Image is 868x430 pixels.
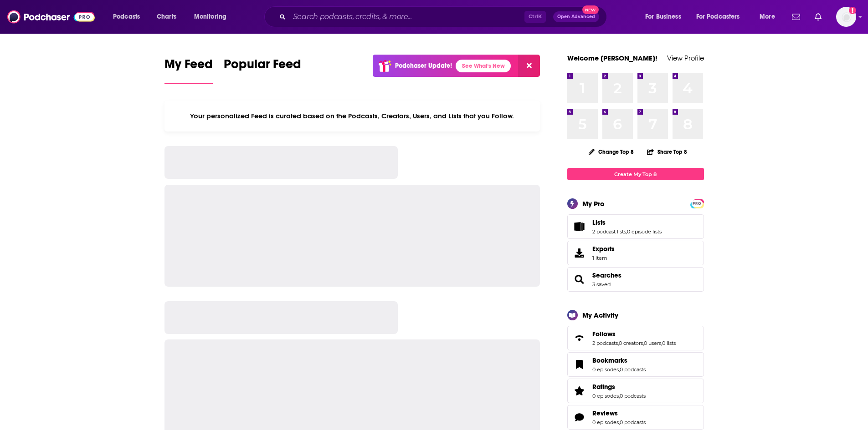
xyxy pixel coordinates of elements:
[592,383,646,391] a: Ratings
[620,366,646,373] a: 0 podcasts
[619,340,643,346] a: 0 creators
[567,241,704,265] a: Exports
[592,245,615,253] span: Exports
[836,7,856,27] img: User Profile
[583,146,640,157] button: Change Top 8
[224,56,301,77] span: Popular Feed
[696,10,740,23] span: For Podcasters
[570,332,589,344] a: Follows
[592,218,662,227] a: Lists
[592,255,615,261] span: 1 item
[567,326,704,350] span: Follows
[224,56,301,84] a: Popular Feed
[7,8,95,25] img: Podchaser - Follow, Share and Rate Podcasts
[567,267,704,292] span: Searches
[395,62,452,70] p: Podchaser Update!
[592,330,676,338] a: Follows
[289,10,524,24] input: Search podcasts, credits, & more...
[753,10,786,24] button: open menu
[194,10,226,23] span: Monitoring
[107,10,152,24] button: open menu
[273,6,616,27] div: Search podcasts, credits, & more...
[692,200,703,207] a: PRO
[570,273,589,286] a: Searches
[661,340,662,346] span: ,
[620,393,646,399] a: 0 podcasts
[760,10,775,23] span: More
[582,199,605,208] div: My Pro
[188,10,238,24] button: open menu
[157,10,176,23] span: Charts
[553,11,599,22] button: Open AdvancedNew
[567,405,704,430] span: Reviews
[164,101,540,132] div: Your personalized Feed is curated based on the Podcasts, Creators, Users, and Lists that you Follow.
[567,352,704,377] span: Bookmarks
[582,5,599,14] span: New
[849,7,856,14] svg: Add a profile image
[592,281,611,288] a: 3 saved
[164,56,213,77] span: My Feed
[567,168,704,180] a: Create My Top 8
[164,56,213,84] a: My Feed
[570,411,589,424] a: Reviews
[644,340,661,346] a: 0 users
[592,218,606,227] span: Lists
[567,54,657,62] a: Welcome [PERSON_NAME]!
[582,311,618,319] div: My Activity
[592,340,618,346] a: 2 podcasts
[592,271,621,279] a: Searches
[592,409,618,417] span: Reviews
[811,9,825,25] a: Show notifications dropdown
[592,356,627,364] span: Bookmarks
[524,11,546,23] span: Ctrl K
[592,366,619,373] a: 0 episodes
[667,54,704,62] a: View Profile
[592,228,626,235] a: 2 podcast lists
[618,340,619,346] span: ,
[592,330,616,338] span: Follows
[788,9,804,25] a: Show notifications dropdown
[567,214,704,239] span: Lists
[619,393,620,399] span: ,
[662,340,676,346] a: 0 lists
[647,143,688,161] button: Share Top 8
[570,220,589,233] a: Lists
[557,15,595,19] span: Open Advanced
[626,228,627,235] span: ,
[151,10,182,24] a: Charts
[836,7,856,27] span: Logged in as amooers
[570,384,589,397] a: Ratings
[592,356,646,364] a: Bookmarks
[592,383,615,391] span: Ratings
[592,393,619,399] a: 0 episodes
[836,7,856,27] button: Show profile menu
[456,60,511,72] a: See What's New
[643,340,644,346] span: ,
[570,358,589,371] a: Bookmarks
[690,10,753,24] button: open menu
[113,10,140,23] span: Podcasts
[639,10,693,24] button: open menu
[619,366,620,373] span: ,
[620,419,646,425] a: 0 podcasts
[570,247,589,259] span: Exports
[592,409,646,417] a: Reviews
[619,419,620,425] span: ,
[627,228,662,235] a: 0 episode lists
[567,379,704,403] span: Ratings
[592,419,619,425] a: 0 episodes
[645,10,681,23] span: For Business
